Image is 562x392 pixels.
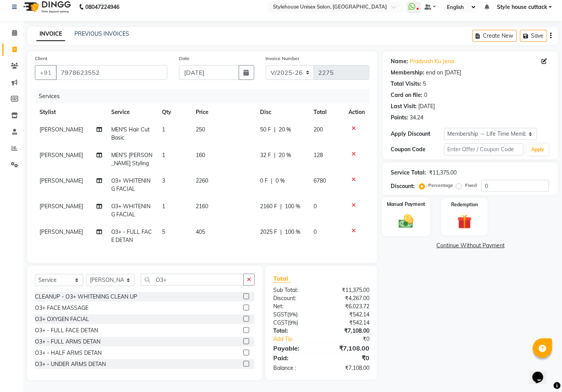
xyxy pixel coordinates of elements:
[321,302,375,311] div: ₹6,023.72
[391,102,417,111] div: Last Visit:
[410,57,454,66] a: Pradyush Ku Jena
[260,202,277,211] span: 2160 F
[40,177,83,184] span: [PERSON_NAME]
[429,169,457,177] div: ₹11,375.00
[289,319,297,326] span: 9%
[162,203,165,210] span: 1
[107,104,158,121] th: Service
[274,126,276,134] span: |
[309,104,344,121] th: Total
[527,144,549,155] button: Apply
[321,286,375,294] div: ₹11,375.00
[285,228,300,236] span: 100 %
[387,200,426,208] label: Manual Payment
[314,177,326,184] span: 6780
[321,353,375,363] div: ₹0
[157,104,191,121] th: Qty
[111,203,151,218] span: O3+ WHITENING FACIAL
[451,201,478,208] label: Redemption
[424,91,427,99] div: 0
[36,27,65,41] a: INVOICE
[267,353,321,363] div: Paid:
[465,182,477,189] label: Fixed
[391,182,415,190] div: Discount:
[162,228,165,235] span: 5
[196,203,209,210] span: 2160
[321,319,375,327] div: ₹542.14
[196,228,205,235] span: 405
[40,228,83,235] span: [PERSON_NAME]
[40,126,83,133] span: [PERSON_NAME]
[289,311,296,318] span: 9%
[279,126,291,134] span: 20 %
[162,152,165,159] span: 1
[267,344,321,353] div: Payable:
[35,65,57,80] button: +91
[280,202,282,211] span: |
[423,80,426,88] div: 5
[267,311,321,319] div: ( )
[196,177,209,184] span: 2260
[271,177,272,185] span: |
[472,30,517,42] button: Create New
[314,228,317,235] span: 0
[74,30,129,37] a: PREVIOUS INVOICES
[260,177,268,185] span: 0 F
[255,104,309,121] th: Disc
[267,327,321,335] div: Total:
[267,335,330,343] a: Add Tip
[391,80,421,88] div: Total Visits:
[40,203,83,210] span: [PERSON_NAME]
[35,55,47,62] label: Client
[111,126,150,141] span: MEN'S Hair Cut Basic
[260,151,271,159] span: 32 F
[35,104,107,121] th: Stylist
[35,315,89,323] div: O3+ OXYGEN FACIAL
[56,65,167,80] input: Search by Name/Mobile/Email/Code
[330,335,375,343] div: ₹0
[35,338,100,346] div: O3+ - FULL ARMS DETAN
[384,242,557,250] a: Continue Without Payment
[35,326,98,335] div: O3+ - FULL FACE DETAN
[141,274,244,286] input: Search or Scan
[391,69,424,77] div: Membership:
[520,30,547,42] button: Save
[321,327,375,335] div: ₹7,108.00
[179,55,190,62] label: Date
[391,169,426,177] div: Service Total:
[428,182,453,189] label: Percentage
[267,319,321,327] div: ( )
[267,302,321,311] div: Net:
[273,311,287,318] span: SGST
[162,177,165,184] span: 3
[391,114,408,122] div: Points:
[314,152,323,159] span: 128
[321,294,375,302] div: ₹4,267.00
[191,104,256,121] th: Price
[260,228,277,236] span: 2025 F
[497,3,547,11] span: Style house cuttack
[35,304,88,312] div: O3+ FACE MASSAGE
[280,228,282,236] span: |
[410,114,423,122] div: 34.24
[321,344,375,353] div: ₹7,108.00
[321,311,375,319] div: ₹542.14
[266,55,300,62] label: Invoice Number
[162,126,165,133] span: 1
[426,69,461,77] div: end on [DATE]
[391,130,444,138] div: Apply Discount
[196,126,205,133] span: 250
[285,202,300,211] span: 100 %
[453,213,476,231] img: _gift.svg
[35,293,137,301] div: CLEANUP - O3+ WHITENING CLEAN UP
[267,286,321,294] div: Sub Total:
[418,102,435,111] div: [DATE]
[196,152,205,159] span: 160
[344,104,369,121] th: Action
[444,143,524,155] input: Enter Offer / Coupon Code
[267,364,321,372] div: Balance :
[267,294,321,302] div: Discount:
[314,126,323,133] span: 200
[391,57,408,66] div: Name:
[321,364,375,372] div: ₹7,108.00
